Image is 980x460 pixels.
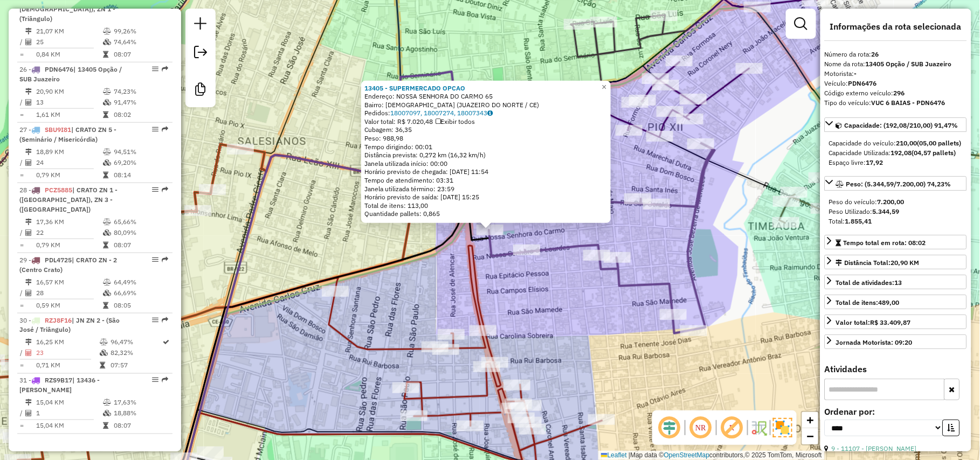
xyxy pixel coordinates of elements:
td: = [19,300,25,311]
td: 24 [36,157,102,168]
span: Exibir todos [436,117,475,126]
td: 23 [36,348,99,359]
td: 08:02 [113,109,168,120]
strong: 13405 Opção / SUB Juazeiro [866,60,952,68]
td: 21,07 KM [36,26,102,37]
td: 0,84 KM [36,49,102,60]
strong: PDN6476 [848,79,877,87]
td: 64,49% [113,277,168,288]
td: 0,79 KM [36,170,102,180]
strong: 7.200,00 [878,198,905,206]
a: Peso: (5.344,59/7.200,00) 74,23% [825,176,967,191]
div: Tempo de atendimento: 03:31 [364,83,608,218]
td: = [19,109,25,120]
div: Veículo: [825,79,967,88]
strong: 13 [895,278,902,287]
td: 1 [36,408,102,419]
a: Jornada Motorista: 09:20 [825,334,967,349]
h4: Atividades [825,364,967,374]
div: Capacidade Utilizada: [829,148,963,158]
a: 9 - 11107 - [PERSON_NAME] [832,444,917,452]
td: 0,79 KM [36,240,102,250]
td: / [19,227,25,238]
i: % de utilização da cubagem [103,99,111,106]
i: % de utilização do peso [103,88,111,95]
strong: (04,57 pallets) [912,149,956,157]
span: RZJ8F16 [45,316,72,324]
button: Ordem crescente [943,420,960,436]
strong: 210,00 [896,139,917,147]
div: Atividade não roteirizada - ADRIANA PEREIRA BAST [3,433,30,443]
i: Rota otimizada [163,339,170,346]
i: % de utilização do peso [103,219,111,225]
i: Distância Total [25,28,32,34]
em: Rota exportada [162,377,168,384]
div: Pedidos: [364,109,608,117]
div: Bairro: [DEMOGRAPHIC_DATA] (JUAZEIRO DO NORTE / CE) [364,101,608,109]
em: Rota exportada [162,256,168,263]
em: Rota exportada [162,126,168,133]
a: Valor total:R$ 33.409,87 [825,315,967,329]
span: 27 - [19,126,116,143]
div: Jornada Motorista: 09:20 [836,338,913,347]
td: = [19,49,25,60]
td: 69,20% [113,157,168,168]
div: Valor total: [836,318,911,327]
td: / [19,97,25,108]
div: Peso: 988,98 [364,134,608,143]
a: 13405 - SUPERMERCADO OPCAO [364,83,465,92]
i: Total de Atividades [25,350,32,357]
td: 22 [36,227,102,238]
span: − [807,429,814,443]
span: Tempo total em rota: 08:02 [844,239,926,247]
span: Exibir rótulo [719,415,745,441]
i: Tempo total em rota [100,363,105,369]
i: Distância Total [25,400,32,406]
td: 65,66% [113,217,168,227]
i: Distância Total [25,88,32,95]
div: Valor total: R$ 7.020,48 [364,117,608,126]
i: % de utilização da cubagem [103,39,111,45]
div: Tempo dirigindo: 00:01 [364,143,608,151]
a: OpenStreetMap [664,451,710,459]
td: 80,09% [113,227,168,238]
i: % de utilização da cubagem [103,159,111,166]
td: / [19,288,25,298]
i: % de utilização do peso [103,279,111,285]
i: % de utilização da cubagem [103,410,111,417]
div: Endereço: NOSSA SENHORA DO CARMO 65 [364,92,608,101]
em: Opções [152,317,158,323]
td: 08:07 [113,49,168,60]
td: 18,88% [113,408,168,419]
a: Exibir filtros [790,13,812,34]
div: Distância Total: [836,258,920,268]
i: Distância Total [25,279,32,285]
span: | CRATO ZN 1 - ([GEOGRAPHIC_DATA]), ZN 3 - ([GEOGRAPHIC_DATA]) [19,186,118,213]
a: Total de atividades:13 [825,275,967,289]
td: / [19,348,25,359]
h4: Informações da rota selecionada [825,22,967,32]
td: 18,89 KM [36,147,102,157]
div: Capacidade do veículo: [829,138,963,148]
span: 20,90 KM [891,259,920,267]
span: PCZ5885 [45,186,72,194]
a: Zoom out [802,428,818,444]
strong: R$ 33.409,87 [871,318,911,326]
span: 31 - [19,377,100,394]
td: 08:14 [113,170,168,180]
td: / [19,157,25,168]
i: Tempo total em rota [103,111,108,118]
i: Tempo total em rota [103,302,108,309]
div: Tipo do veículo: [825,98,967,108]
i: Distância Total [25,219,32,225]
td: 1,61 KM [36,109,102,120]
td: 94,51% [113,147,168,157]
strong: 1.855,41 [845,217,872,225]
span: PDN6476 [45,65,73,73]
i: % de utilização da cubagem [100,350,108,357]
strong: 192,08 [891,149,912,157]
strong: VUC 6 BAIAS - PDN6476 [872,99,946,107]
a: Exportar sessão [190,41,211,66]
em: Rota exportada [162,317,168,323]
